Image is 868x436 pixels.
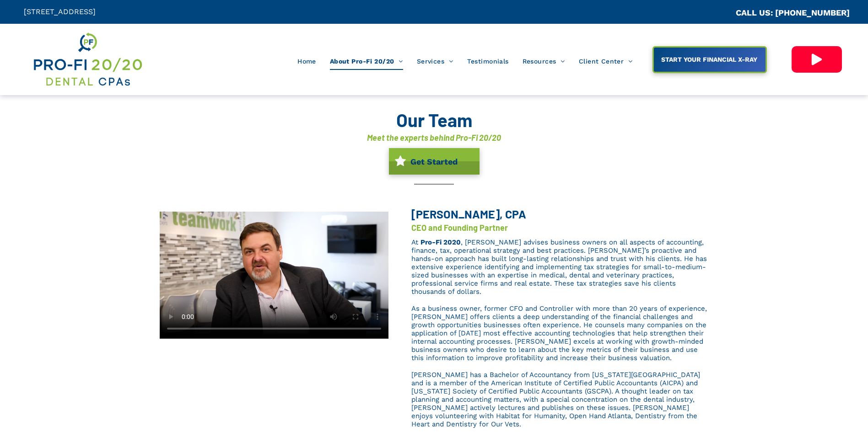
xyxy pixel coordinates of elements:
span: CA::CALLC [697,9,736,17]
a: START YOUR FINANCIAL X-RAY [652,46,767,73]
a: Testimonials [460,53,516,70]
font: Meet the experts behind Pro-Fi 20/20 [367,133,501,143]
a: Home [291,53,323,70]
span: As a business owner, former CFO and Controller with more than 20 years of experience, [PERSON_NAM... [411,304,707,362]
font: CEO and Founding Partner [411,223,508,233]
span: , [PERSON_NAME] advises business owners on all aspects of accounting, finance, tax, operational s... [411,238,707,296]
a: Client Center [572,53,640,70]
span: [PERSON_NAME] has a Bachelor of Accountancy from [US_STATE][GEOGRAPHIC_DATA] and is a member of t... [411,371,700,428]
a: Get Started [389,148,480,175]
a: Services [410,53,460,70]
span: [STREET_ADDRESS] [24,7,96,16]
a: Pro-Fi 2020 [421,238,461,246]
span: [PERSON_NAME], CPA [411,207,526,221]
span: At [411,238,418,246]
span: Get Started [407,152,461,171]
a: About Pro-Fi 20/20 [323,53,410,70]
font: Our Team [396,109,472,131]
a: Resources [516,53,572,70]
span: START YOUR FINANCIAL X-RAY [658,51,760,68]
img: Get Dental CPA Consulting, Bookkeeping, & Bank Loans [32,31,143,88]
a: CALL US: [PHONE_NUMBER] [736,8,850,17]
